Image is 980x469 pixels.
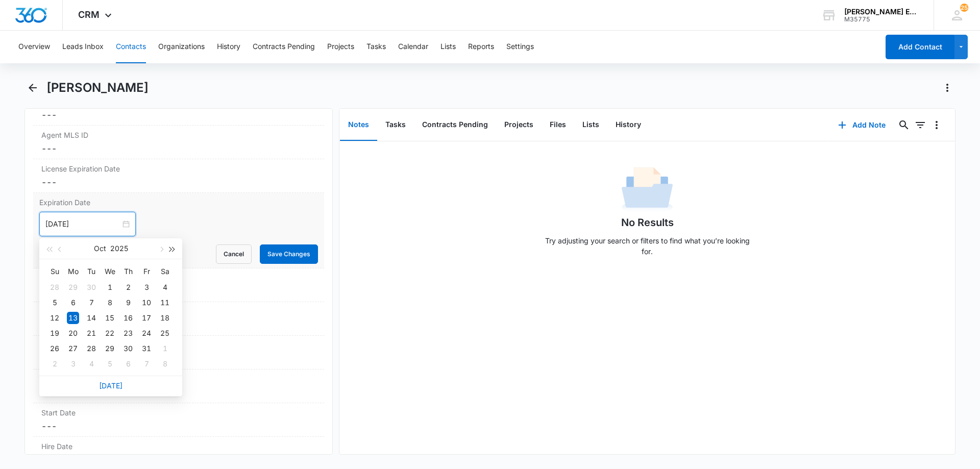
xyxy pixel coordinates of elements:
[33,126,324,159] div: Agent MLS ID---
[122,312,134,324] div: 16
[104,281,116,293] div: 1
[64,310,82,326] td: 2025-10-13
[159,312,171,324] div: 18
[912,117,928,133] button: Filters
[48,342,61,355] div: 26
[928,117,945,133] button: Overflow Menu
[158,31,205,63] button: Organizations
[101,356,119,372] td: 2025-11-05
[82,295,101,310] td: 2025-10-07
[33,336,324,369] div: Birthday---
[41,420,316,432] dd: ---
[253,31,315,63] button: Contracts Pending
[960,4,968,12] div: notifications count
[24,80,40,96] button: Back
[137,356,156,372] td: 2025-11-07
[156,295,174,310] td: 2025-10-11
[960,4,968,12] span: 25
[82,280,101,295] td: 2025-09-30
[94,238,106,259] button: Oct
[327,31,354,63] button: Projects
[64,280,82,295] td: 2025-09-29
[574,109,607,141] button: Lists
[82,356,101,372] td: 2025-11-04
[41,130,316,140] label: Agent MLS ID
[159,281,171,293] div: 4
[45,218,120,230] input: Oct 13, 2025
[159,358,171,370] div: 8
[119,295,137,310] td: 2025-10-09
[101,280,119,295] td: 2025-10-01
[101,341,119,356] td: 2025-10-29
[137,341,156,356] td: 2025-10-31
[85,358,97,370] div: 4
[48,312,61,324] div: 12
[67,342,79,355] div: 27
[217,31,240,63] button: History
[41,163,316,174] label: License Expiration Date
[85,342,97,355] div: 28
[119,310,137,326] td: 2025-10-16
[33,159,324,193] div: License Expiration Date---
[85,312,97,324] div: 14
[64,356,82,372] td: 2025-11-03
[896,117,912,133] button: Search...
[41,142,316,155] dd: ---
[122,281,134,293] div: 2
[33,268,324,302] div: Special Notes---
[67,358,79,370] div: 3
[67,281,79,293] div: 29
[119,280,137,295] td: 2025-10-02
[48,358,61,370] div: 2
[216,244,252,264] button: Cancel
[64,295,82,310] td: 2025-10-06
[101,326,119,341] td: 2025-10-22
[496,109,542,141] button: Projects
[414,109,496,141] button: Contracts Pending
[110,238,128,259] button: 2025
[156,356,174,372] td: 2025-11-08
[41,109,316,121] dd: ---
[62,31,104,63] button: Leads Inbox
[48,297,61,309] div: 5
[159,342,171,355] div: 1
[137,326,156,341] td: 2025-10-24
[119,263,137,280] th: Th
[41,407,316,418] label: Start Date
[85,281,97,293] div: 30
[82,310,101,326] td: 2025-10-14
[506,31,534,63] button: Settings
[377,109,414,141] button: Tasks
[366,31,386,63] button: Tasks
[78,9,100,20] span: CRM
[82,326,101,341] td: 2025-10-21
[156,263,174,280] th: Sa
[41,441,316,452] label: Hire Date
[45,341,64,356] td: 2025-10-26
[46,80,149,95] h1: [PERSON_NAME]
[39,197,318,208] label: Expiration Date
[45,326,64,341] td: 2025-10-19
[67,312,79,324] div: 13
[41,454,316,466] div: [DATE]
[33,302,324,336] div: License Number02155252
[122,358,134,370] div: 6
[104,297,116,309] div: 8
[140,281,153,293] div: 3
[140,358,153,370] div: 7
[104,358,116,370] div: 5
[119,356,137,372] td: 2025-11-06
[64,326,82,341] td: 2025-10-20
[621,215,674,230] h1: No Results
[104,342,116,355] div: 29
[101,310,119,326] td: 2025-10-15
[82,341,101,356] td: 2025-10-28
[156,310,174,326] td: 2025-10-18
[137,310,156,326] td: 2025-10-17
[122,342,134,355] div: 30
[468,31,494,63] button: Reports
[41,176,316,188] dd: ---
[104,312,116,324] div: 15
[33,369,324,403] div: Date of Birth[DATE]
[67,327,79,339] div: 20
